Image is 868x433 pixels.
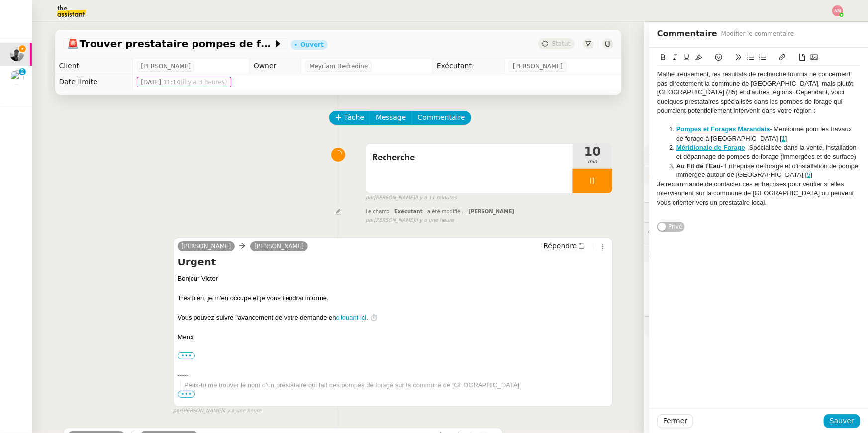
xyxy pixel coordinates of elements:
a: cliquant ici [336,314,367,321]
div: Peux-tu me trouver le nom d’un prestataire qui fait des pompes de forage sur la commune de [GEOGR... [184,380,608,419]
small: [PERSON_NAME] [366,194,457,202]
span: par [366,216,374,225]
img: users%2FdHO1iM5N2ObAeWsI96eSgBoqS9g1%2Favatar%2Fdownload.png [10,70,24,84]
strong: Au Fil de l'Eau [676,162,721,170]
div: Merci, [178,332,609,342]
img: svg [832,5,843,16]
span: ⏲️ [648,208,721,216]
button: Commentaire [412,111,471,125]
span: Commentaire [657,27,717,41]
a: 5 [807,171,811,178]
div: ----- [178,370,609,380]
button: Privé [657,222,685,232]
span: [PERSON_NAME] [513,61,563,71]
h4: Urgent [178,255,609,269]
span: Meyriam Bedredine [309,61,368,71]
td: Date limite [55,74,133,90]
span: Recherche [372,150,567,165]
span: Sauver [830,415,854,427]
div: Je recommande de contacter ces entreprises pour vérifier si elles interviennent sur la commune de... [657,180,860,207]
span: 🚨 [67,38,80,50]
span: (il y a 3 heures) [180,79,227,86]
a: Pompes et Forages Marandais [676,125,770,133]
span: ⚙️ [648,149,700,161]
div: Malheureusement, les résultats de recherche fournis ne concernent pas directement la commune de [... [657,70,860,115]
span: 10 [573,146,612,158]
span: [DATE] 11:14 [141,77,227,87]
span: Le champ [366,209,390,214]
button: Sauver [824,414,860,428]
div: Vous pouvez suivre l'avancement de votre demande en . ⏱️ [178,313,609,323]
div: 🕵️Autres demandes en cours 8 [644,243,868,262]
span: a été modifié : [427,209,464,214]
span: il y a une heure [415,216,454,225]
span: Statut [552,40,571,47]
button: Fermer [657,414,693,428]
a: [PERSON_NAME] [250,242,308,251]
li: - Mentionné pour les travaux de forage à [GEOGRAPHIC_DATA] [ ] [667,125,861,143]
span: il y a 11 minutes [415,194,457,202]
li: - Entreprise de forage et d'installation de pompe immergée autour de [GEOGRAPHIC_DATA] [ ] [667,162,861,180]
div: Ouvert [301,42,324,48]
span: Fermer [663,415,687,427]
nz-badge-sup: 2 [19,68,26,75]
span: il y a une heure [222,407,261,415]
span: Répondre [543,241,577,251]
a: 1 [782,135,785,142]
span: ••• [178,391,195,398]
img: ee3399b4-027e-46f8-8bb8-fca30cb6f74c [10,47,24,61]
div: Très bien, je m'en occupe et je vous tiendrai informé. [178,293,609,303]
td: Exécutant [432,58,505,74]
span: 💬 [648,228,712,236]
span: Privé [668,222,683,232]
span: 🔐 [648,169,713,180]
span: 🧴 [648,322,679,330]
button: Répondre [540,240,589,251]
div: ⏲️Tâches 10:35 [644,203,868,222]
li: - Spécialisée dans la vente, installation et dépannage de pompes de forage (immergées et de surface) [667,143,861,162]
span: Commentaire [418,112,465,123]
span: Exécutant [394,209,423,214]
a: Méridionale de Forage [676,144,745,151]
span: [PERSON_NAME] [141,61,191,71]
td: Owner [249,58,301,74]
button: Message [370,111,412,125]
span: par [173,407,182,415]
span: 🕵️ [648,249,772,257]
button: Tâche [329,111,371,125]
div: 🧴Autres [644,317,868,336]
label: ••• [178,352,195,359]
span: Trouver prestataire pompes de forage à [GEOGRAPHIC_DATA] [67,39,273,49]
div: 🔐Données client [644,165,868,184]
span: Modifier le commentaire [721,29,794,39]
span: min [573,158,612,166]
div: ⚙️Procédures [644,145,868,165]
span: [PERSON_NAME] [468,209,514,214]
span: Tâche [344,112,365,123]
td: Client [55,58,133,74]
span: Message [376,112,406,123]
small: [PERSON_NAME] [366,216,454,225]
a: [PERSON_NAME] [178,242,235,251]
span: par [366,194,374,202]
small: [PERSON_NAME] [173,407,262,415]
p: 2 [20,68,24,77]
div: 💬Commentaires [644,223,868,242]
div: Bonjour Victor [178,274,609,284]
